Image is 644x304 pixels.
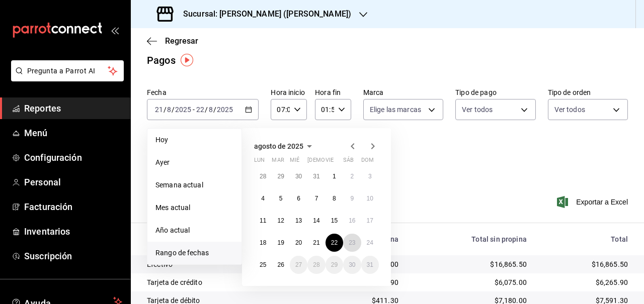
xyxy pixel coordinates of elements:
abbr: 28 de julio de 2025 [260,173,266,180]
abbr: 30 de julio de 2025 [295,173,302,180]
button: 24 de agosto de 2025 [361,234,379,252]
span: / [172,106,175,114]
abbr: 7 de agosto de 2025 [315,195,318,202]
span: Menú [24,126,122,140]
abbr: 8 de agosto de 2025 [333,195,336,202]
span: agosto de 2025 [254,142,303,150]
div: Total sin propina [415,235,527,243]
h3: Sucursal: [PERSON_NAME] ([PERSON_NAME]) [175,8,351,20]
abbr: 16 de agosto de 2025 [349,217,355,224]
button: 13 de agosto de 2025 [290,212,307,230]
abbr: viernes [326,157,334,167]
label: Tipo de orden [548,89,628,96]
button: 15 de agosto de 2025 [326,212,343,230]
span: Año actual [155,225,233,236]
span: Configuración [24,151,122,164]
abbr: jueves [307,157,367,167]
label: Hora inicio [271,89,307,96]
button: 1 de agosto de 2025 [326,167,343,185]
abbr: 9 de agosto de 2025 [350,195,354,202]
button: 12 de agosto de 2025 [272,212,289,230]
abbr: sábado [343,157,354,167]
img: Tooltip marker [181,54,193,66]
div: $6,265.90 [543,277,628,287]
button: 14 de agosto de 2025 [307,212,325,230]
span: - [193,106,195,114]
input: ---- [216,106,233,114]
span: / [164,106,167,114]
div: $16,865.50 [543,259,628,269]
input: -- [154,106,164,114]
button: Regresar [147,36,198,46]
span: Ayer [155,157,233,168]
abbr: 10 de agosto de 2025 [367,195,373,202]
abbr: 12 de agosto de 2025 [277,217,284,224]
abbr: domingo [361,157,374,167]
button: Pregunta a Parrot AI [11,60,124,81]
input: -- [167,106,172,114]
abbr: 20 de agosto de 2025 [295,239,302,246]
button: 17 de agosto de 2025 [361,212,379,230]
button: 27 de agosto de 2025 [290,256,307,274]
label: Marca [363,89,443,96]
span: Facturación [24,200,122,214]
span: Elige las marcas [370,105,421,115]
button: 25 de agosto de 2025 [254,256,272,274]
button: 28 de julio de 2025 [254,167,272,185]
button: 23 de agosto de 2025 [343,234,361,252]
span: Hoy [155,135,233,145]
abbr: 4 de agosto de 2025 [261,195,265,202]
button: open_drawer_menu [111,26,119,34]
abbr: 24 de agosto de 2025 [367,239,373,246]
span: Mes actual [155,202,233,213]
button: 5 de agosto de 2025 [272,189,289,208]
input: ---- [175,106,192,114]
abbr: 29 de julio de 2025 [277,173,284,180]
abbr: 22 de agosto de 2025 [331,239,338,246]
button: Exportar a Excel [559,196,628,208]
label: Tipo de pago [455,89,535,96]
abbr: lunes [254,157,265,167]
span: Inventarios [24,225,122,238]
span: Suscripción [24,249,122,263]
abbr: 27 de agosto de 2025 [295,261,302,268]
span: Ver todos [462,105,493,115]
abbr: 3 de agosto de 2025 [368,173,372,180]
abbr: 21 de agosto de 2025 [313,239,319,246]
button: 8 de agosto de 2025 [326,189,343,208]
label: Fecha [147,89,259,96]
abbr: 30 de agosto de 2025 [349,261,355,268]
abbr: 26 de agosto de 2025 [277,261,284,268]
button: 30 de agosto de 2025 [343,256,361,274]
button: 31 de julio de 2025 [307,167,325,185]
abbr: 5 de agosto de 2025 [279,195,283,202]
div: $16,865.50 [415,259,527,269]
abbr: 15 de agosto de 2025 [331,217,338,224]
a: Pregunta a Parrot AI [7,73,124,83]
span: Personal [24,175,122,189]
button: 16 de agosto de 2025 [343,212,361,230]
button: 31 de agosto de 2025 [361,256,379,274]
abbr: 31 de agosto de 2025 [367,261,373,268]
button: 26 de agosto de 2025 [272,256,289,274]
abbr: miércoles [290,157,299,167]
button: 28 de agosto de 2025 [307,256,325,274]
button: 18 de agosto de 2025 [254,234,272,252]
span: Rango de fechas [155,248,233,258]
button: 3 de agosto de 2025 [361,167,379,185]
button: 7 de agosto de 2025 [307,189,325,208]
abbr: 29 de agosto de 2025 [331,261,338,268]
button: 29 de julio de 2025 [272,167,289,185]
abbr: 19 de agosto de 2025 [277,239,284,246]
button: 10 de agosto de 2025 [361,189,379,208]
abbr: 18 de agosto de 2025 [260,239,266,246]
abbr: 11 de agosto de 2025 [260,217,266,224]
input: -- [196,106,205,114]
span: / [213,106,216,114]
span: Regresar [165,36,198,46]
abbr: 6 de agosto de 2025 [297,195,300,202]
input: -- [208,106,213,114]
abbr: 2 de agosto de 2025 [350,173,354,180]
